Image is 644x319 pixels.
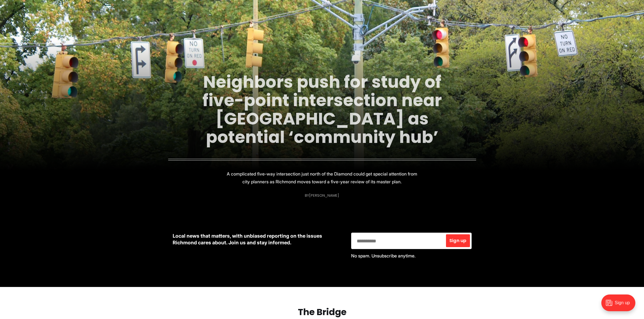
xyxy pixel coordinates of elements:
[351,253,416,259] span: No spam. Unsubscribe anytime.
[446,234,470,247] button: Sign up
[305,193,339,198] div: By
[449,238,466,243] span: Sign up
[597,292,644,319] iframe: portal-trigger
[9,307,635,317] h2: The Bridge
[309,193,339,198] a: [PERSON_NAME]
[173,233,342,246] p: Local news that matters, with unbiased reporting on the issues Richmond cares about. Join us and ...
[223,170,421,186] p: A complicated five-way intersection just north of the Diamond could get special attention from ci...
[202,70,442,149] a: Neighbors push for study of five-point intersection near [GEOGRAPHIC_DATA] as potential ‘communit...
